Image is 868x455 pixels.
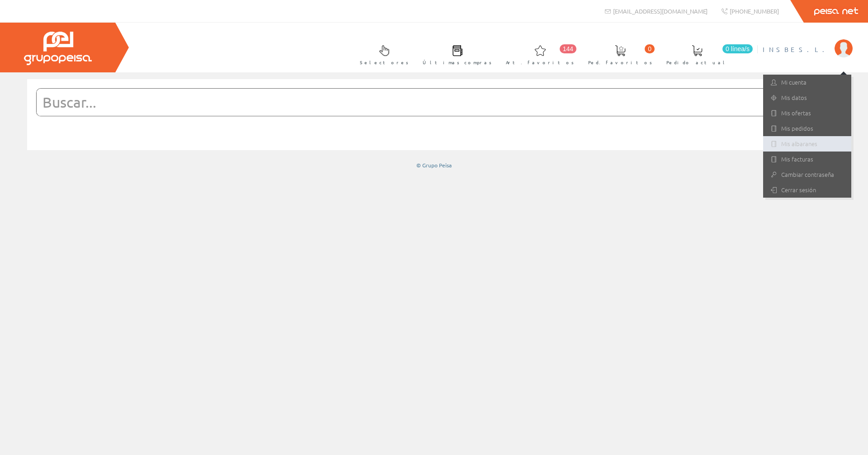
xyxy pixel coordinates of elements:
[763,167,851,182] a: Cambiar contraseña
[763,90,851,105] a: Mis datos
[645,44,655,53] span: 0
[763,136,851,152] a: Mis albaranes
[37,89,809,116] input: Buscar...
[763,105,851,121] a: Mis ofertas
[730,7,779,15] span: [PHONE_NUMBER]
[360,58,409,67] span: Selectores
[560,44,576,53] span: 144
[414,38,496,71] a: Últimas compras
[588,58,652,67] span: Ped. favoritos
[722,44,753,53] span: 0 línea/s
[763,182,851,198] a: Cerrar sesión
[763,152,851,167] a: Mis facturas
[763,121,851,136] a: Mis pedidos
[497,38,579,71] a: 144 Art. favoritos
[666,58,728,67] span: Pedido actual
[763,75,851,90] a: Mi cuenta
[351,38,413,71] a: Selectores
[24,32,92,65] img: Grupo Peisa
[763,45,830,54] span: INSBE S.L.
[763,38,853,46] a: INSBE S.L.
[506,58,574,67] span: Art. favoritos
[27,161,841,169] div: © Grupo Peisa
[613,7,708,15] span: [EMAIL_ADDRESS][DOMAIN_NAME]
[423,58,492,67] span: Últimas compras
